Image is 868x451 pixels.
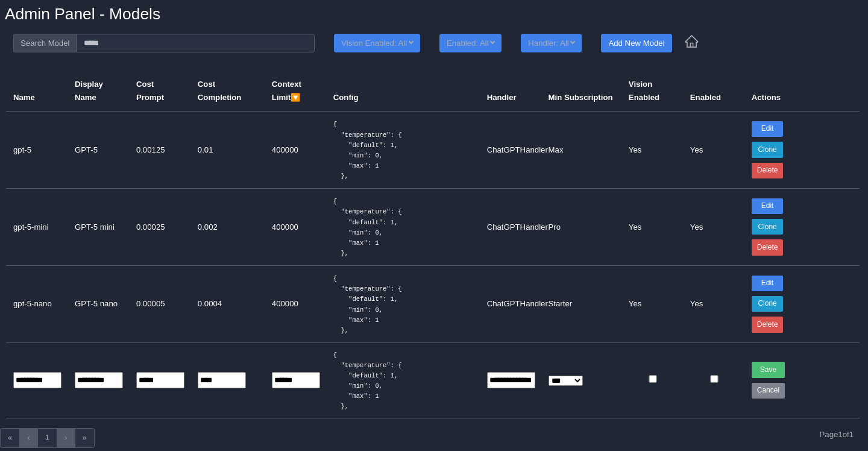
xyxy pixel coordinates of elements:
td: Yes [621,112,683,189]
button: Save [752,362,785,377]
span: Search Model [13,34,77,52]
button: Vision Enabled: All [334,34,420,52]
button: Edit [752,276,784,291]
div: Name [13,91,60,104]
button: Delete [752,317,784,332]
td: Starter [541,265,621,342]
button: Delete [752,239,784,255]
button: Clone [752,296,784,312]
td: 0.00025 [129,188,190,265]
a: 1 [37,428,57,448]
td: 0.002 [190,188,265,265]
td: gpt-5 [6,112,68,189]
td: Yes [621,265,683,342]
td: Yes [683,112,744,189]
td: 400000 [265,265,326,342]
div: Vision Enabled [629,78,676,104]
div: Display Name [75,78,122,104]
button: Clone [752,219,784,235]
button: Cancel [752,383,785,399]
td: 0.00125 [129,112,190,189]
button: Add New Model [601,34,671,52]
code: { "temperature": { "default": 1, "min": 0, "max": 1 }, "top_p": { "default": 1, "min": 0, "max": ... [333,275,402,437]
button: Handler: All [521,34,582,52]
td: GPT-5 nano [68,265,129,342]
td: GPT-5 mini [68,188,129,265]
td: GPT-5 [68,112,129,189]
td: Pro [541,188,621,265]
div: Context Limit 🔽 [272,78,319,104]
h1: Admin Panel - Models [5,5,160,24]
button: Edit [752,121,784,137]
div: Config [333,91,473,104]
div: Cost Prompt [136,78,183,104]
code: { "temperature": { "default": 1, "min": 0, "max": 1 }, "top_p": { "default": 1, "min": 0, "max": ... [333,198,402,360]
td: 400000 [265,112,326,189]
span: » [83,433,87,442]
code: { "temperature": { "default": 1, "min": 0, "max": 1 }, "top_p": { "default": 1, "min": 0, "max": ... [333,121,402,283]
td: Max [541,112,621,189]
td: 400000 [265,188,326,265]
td: 0.0004 [190,265,265,342]
span: « [8,433,12,442]
div: Actions [752,91,852,104]
button: Delete [752,163,784,178]
div: Enabled [690,91,737,104]
button: Enabled: All [439,34,502,52]
button: Clone [752,142,784,157]
td: Yes [683,265,744,342]
td: ChatGPTHandler [480,188,541,265]
td: 0.01 [190,112,265,189]
div: Min Subscription [549,91,614,104]
td: Yes [683,188,744,265]
td: Yes [621,188,683,265]
td: ChatGPTHandler [480,112,541,189]
div: Cost Completion [198,78,257,104]
td: ChatGPTHandler [480,265,541,342]
button: Edit [752,198,784,214]
td: 0.00005 [129,265,190,342]
td: gpt-5-nano [6,265,68,342]
div: Handler [487,91,534,104]
td: gpt-5-mini [6,188,68,265]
